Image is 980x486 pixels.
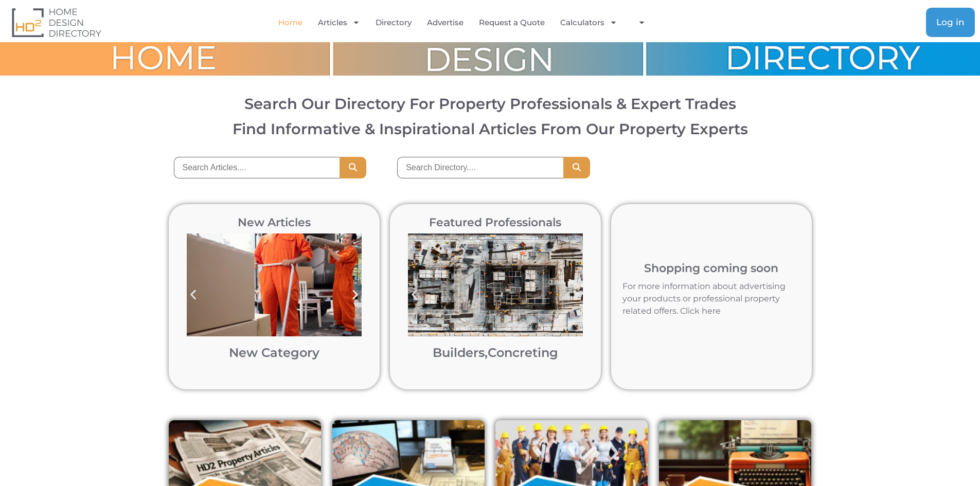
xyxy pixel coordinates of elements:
div: 3 / 12 [403,228,588,376]
button: Search [340,157,366,178]
a: Home [278,11,302,34]
div: Next slide [565,283,588,307]
div: Next slide [344,283,367,307]
a: Articles [318,11,360,34]
a: New Category [229,345,319,360]
div: Previous slide [182,283,205,307]
a: Advertise [427,11,464,34]
a: Request a Quote [479,11,545,34]
h2: Search Our Directory For Property Professionals & Expert Trades [20,96,960,111]
div: Previous slide [403,283,426,307]
a: Builders [433,345,485,360]
h3: Find Informative & Inspirational Articles From Our Property Experts [20,121,960,136]
h2: New Articles [182,217,367,228]
div: 3 / 12 [182,228,367,376]
a: Directory [376,11,412,34]
a: Log in [926,8,975,37]
input: Search Articles.... [174,157,340,178]
h2: Featured Professionals [403,217,588,228]
a: Concreting [488,345,558,360]
button: Search [563,157,590,178]
nav: Menu [199,11,733,34]
h2: , [408,347,583,359]
span: Log in [936,18,965,27]
input: Search Directory.... [397,157,563,178]
a: Calculators [560,11,617,34]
